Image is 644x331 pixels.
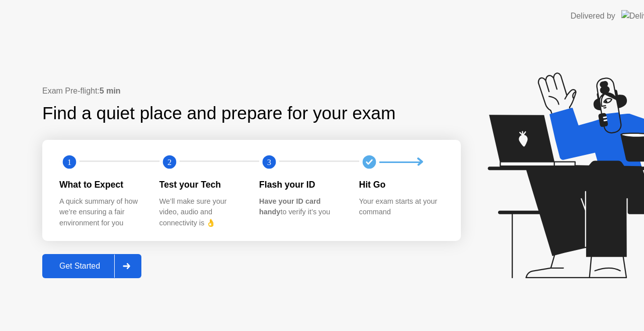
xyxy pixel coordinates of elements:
[259,196,343,218] div: to verify it’s you
[42,85,461,97] div: Exam Pre-flight:
[159,178,244,191] div: Test your Tech
[359,178,443,191] div: Hit Go
[167,157,171,167] text: 2
[267,157,271,167] text: 3
[571,10,615,22] div: Delivered by
[59,178,143,191] div: What to Expect
[59,196,143,229] div: A quick summary of how we’re ensuring a fair environment for you
[45,262,114,271] div: Get Started
[42,100,397,127] div: Find a quiet place and prepare for your exam
[159,196,244,229] div: We’ll make sure your video, audio and connectivity is 👌
[259,197,320,216] b: Have your ID card handy
[42,254,141,278] button: Get Started
[100,87,121,95] b: 5 min
[67,157,71,167] text: 1
[359,196,443,218] div: Your exam starts at your command
[259,178,343,191] div: Flash your ID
